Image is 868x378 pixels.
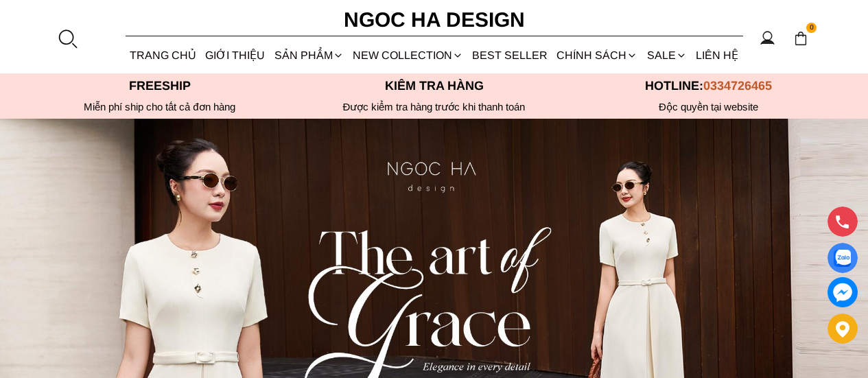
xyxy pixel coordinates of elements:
[828,243,858,273] a: Display image
[348,37,467,73] a: NEW COLLECTION
[828,277,858,307] a: messenger
[201,37,270,73] a: GIỚI THIỆU
[834,250,851,267] img: Display image
[806,23,817,34] span: 0
[703,79,772,93] span: 0334726465
[642,37,691,73] a: SALE
[572,79,846,93] p: Hotline:
[23,101,297,113] div: Miễn phí ship cho tất cả đơn hàng
[297,101,572,113] p: Được kiểm tra hàng trước khi thanh toán
[23,79,297,93] p: Freeship
[331,3,537,36] a: Ngoc Ha Design
[270,37,348,73] div: SẢN PHẨM
[572,101,846,113] h6: Độc quyền tại website
[552,37,642,73] div: Chính sách
[385,79,484,93] font: Kiểm tra hàng
[468,37,552,73] a: BEST SELLER
[793,31,808,46] img: img-CART-ICON-ksit0nf1
[691,37,742,73] a: LIÊN HỆ
[126,37,201,73] a: TRANG CHỦ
